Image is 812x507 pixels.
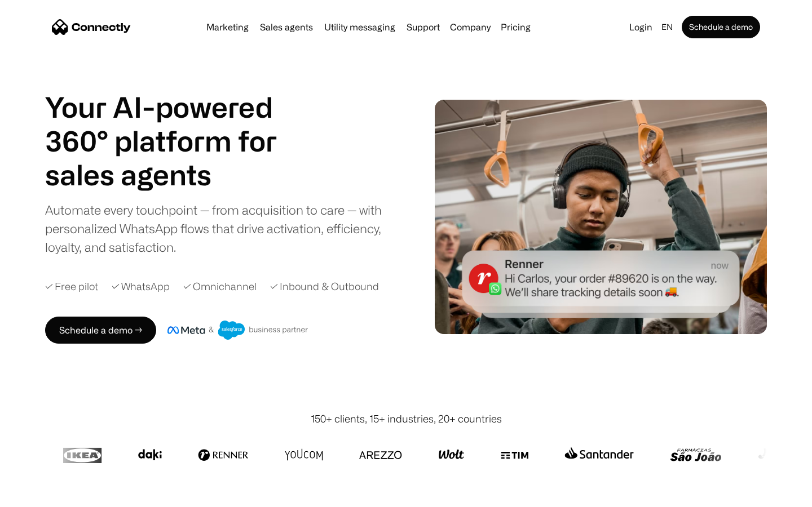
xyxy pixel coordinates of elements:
[45,279,98,294] div: ✓ Free pilot
[255,23,317,32] a: Sales agents
[311,411,502,426] div: 150+ clients, 15+ industries, 20+ countries
[11,486,68,503] aside: Language selected: English
[45,158,304,192] h1: sales agents
[496,23,535,32] a: Pricing
[625,19,657,35] a: Login
[661,19,673,35] div: en
[45,201,400,256] div: Automate every touchpoint — from acquisition to care — with personalized WhatsApp flows that driv...
[682,16,760,38] a: Schedule a demo
[202,23,253,32] a: Marketing
[45,90,304,158] h1: Your AI-powered 360° platform for
[402,23,444,32] a: Support
[270,279,379,294] div: ✓ Inbound & Outbound
[112,279,170,294] div: ✓ WhatsApp
[23,487,68,503] ul: Language list
[167,321,308,340] img: Meta and Salesforce business partner badge.
[450,19,491,35] div: Company
[320,23,400,32] a: Utility messaging
[183,279,257,294] div: ✓ Omnichannel
[45,317,156,344] a: Schedule a demo →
